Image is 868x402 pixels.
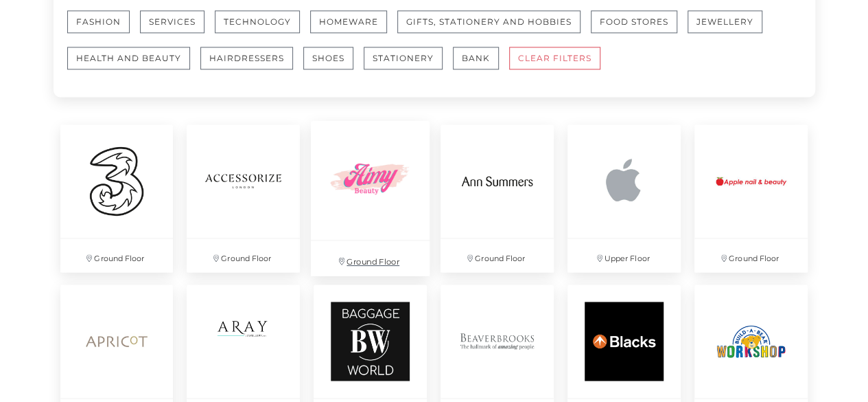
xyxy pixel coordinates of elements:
[140,10,215,47] a: Services
[140,10,204,33] button: Services
[200,47,293,69] button: Hairdressers
[67,10,130,33] button: Fashion
[200,47,303,83] a: Hairdressers
[441,238,554,272] p: Ground Floor
[215,10,310,47] a: Technology
[434,118,561,279] a: Ground Floor
[180,118,307,279] a: Ground Floor
[311,241,430,276] p: Ground Floor
[54,118,180,279] a: Ground Floor
[187,238,300,272] p: Ground Floor
[688,118,814,279] a: Ground Floor
[509,47,600,69] button: CLEAR FILTERS
[688,10,762,33] button: Jewellery
[60,238,174,272] p: Ground Floor
[67,10,140,47] a: Fashion
[67,47,200,83] a: Health and Beauty
[304,113,437,283] a: Ground Floor
[397,10,591,47] a: Gifts, Stationery and Hobbies
[591,10,677,33] button: Food Stores
[561,118,688,279] a: Upper Floor
[453,47,499,69] button: Bank
[303,47,364,83] a: Shoes
[688,10,773,47] a: Jewellery
[215,10,300,33] button: Technology
[453,47,509,83] a: Bank
[364,47,453,83] a: Stationery
[310,10,397,47] a: Homeware
[567,238,681,272] p: Upper Floor
[67,47,190,69] button: Health and Beauty
[303,47,353,69] button: Shoes
[364,47,443,69] button: Stationery
[694,238,808,272] p: Ground Floor
[591,10,688,47] a: Food Stores
[509,47,611,83] a: CLEAR FILTERS
[310,10,387,33] button: Homeware
[397,10,580,33] button: Gifts, Stationery and Hobbies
